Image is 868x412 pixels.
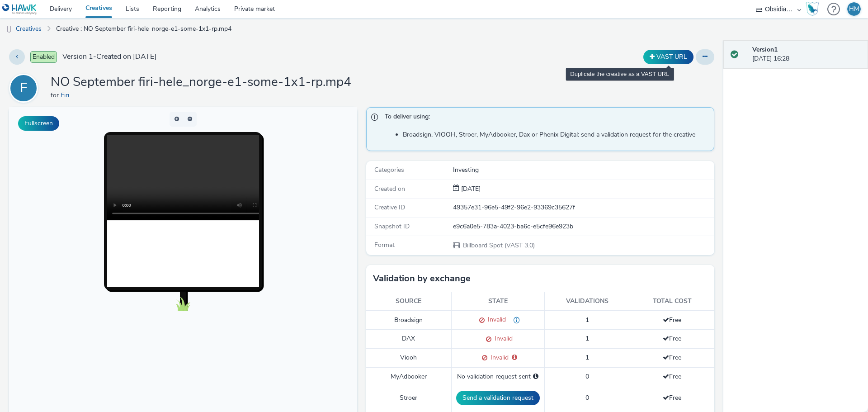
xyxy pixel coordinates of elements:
[366,386,451,410] td: Stroer
[30,51,57,63] span: Enabled
[752,45,778,54] strong: Version 1
[630,292,714,311] th: Total cost
[366,311,451,330] td: Broadsign
[20,76,28,101] div: F
[585,316,589,324] span: 1
[52,18,236,40] a: Creative : NO September firi-hele_norge-e1-some-1x1-rp.mp4
[506,315,520,325] div: Media resolution not supported, Media ratio not supported
[374,203,405,212] span: Creative ID
[456,391,540,405] button: Send a validation request
[374,166,404,174] span: Categories
[374,222,410,231] span: Snapshot ID
[485,315,506,324] span: Invalid
[459,185,481,194] div: Creation 24 September 2025, 16:28
[456,372,540,381] div: No validation request sent
[585,353,589,362] span: 1
[806,2,819,16] img: Hawk Academy
[453,222,713,231] div: e9c6a0e5-783a-4023-ba6c-e5cfe96e923b
[453,203,713,212] div: 49357e31-96e5-49f2-96e2-93369c35627f
[585,372,589,381] span: 0
[453,166,713,175] div: Investing
[663,316,681,324] span: Free
[374,185,405,193] span: Created on
[544,292,630,311] th: Validations
[849,2,859,16] div: HM
[663,334,681,343] span: Free
[752,45,861,64] div: [DATE] 16:28
[51,91,61,99] span: for
[663,353,681,362] span: Free
[491,334,513,343] span: Invalid
[459,185,481,193] span: [DATE]
[806,2,823,16] a: Hawk Academy
[487,353,509,362] span: Invalid
[385,112,705,124] span: To deliver using:
[643,50,693,64] button: VAST URL
[2,4,37,15] img: undefined Logo
[366,367,451,386] td: MyAdbooker
[585,393,589,402] span: 0
[366,349,451,368] td: Viooh
[641,50,696,64] div: Duplicate the creative as a VAST URL
[5,25,14,34] img: dooh
[18,116,59,131] button: Fullscreen
[374,241,395,249] span: Format
[51,74,351,91] h1: NO September firi-hele_norge-e1-some-1x1-rp.mp4
[9,84,42,92] a: F
[663,393,681,402] span: Free
[663,372,681,381] span: Free
[585,334,589,343] span: 1
[366,292,451,311] th: Source
[462,241,535,250] span: Billboard Spot (VAST 3.0)
[62,52,156,62] span: Version 1 - Created on [DATE]
[451,292,544,311] th: State
[61,91,73,99] a: Firi
[533,372,538,381] div: Please select a deal below and click on Send to send a validation request to MyAdbooker.
[366,330,451,349] td: DAX
[403,130,709,139] li: Broadsign, VIOOH, Stroer, MyAdbooker, Dax or Phenix Digital: send a validation request for the cr...
[373,272,471,285] h3: Validation by exchange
